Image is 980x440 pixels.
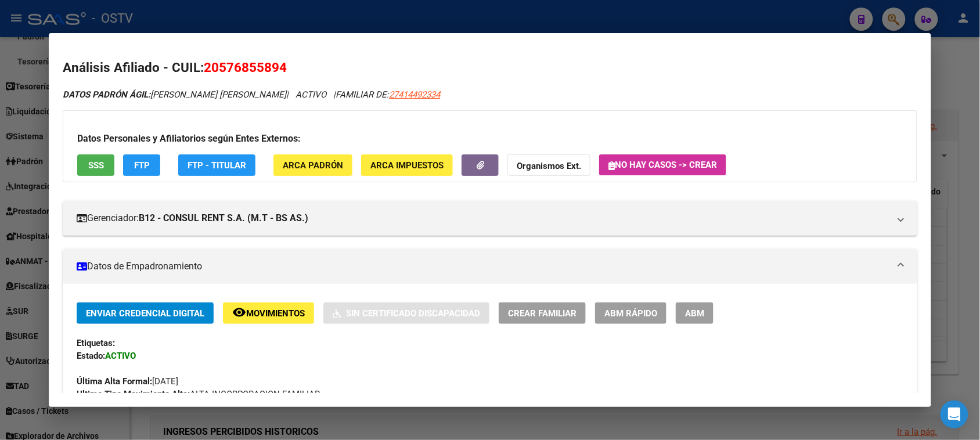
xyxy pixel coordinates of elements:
mat-panel-title: Gerenciador: [77,211,889,225]
h2: Análisis Afiliado - CUIL: [63,58,917,78]
span: ARCA Impuestos [370,160,444,171]
span: SSS [88,160,104,171]
span: [PERSON_NAME] [PERSON_NAME] [63,89,286,100]
button: Enviar Credencial Digital [77,302,214,324]
button: ABM Rápido [595,302,666,324]
strong: B12 - CONSUL RENT S.A. (M.T - BS AS.) [139,211,308,225]
span: FTP [134,160,150,171]
div: Open Intercom Messenger [941,401,968,428]
strong: Última Alta Formal: [77,376,152,387]
button: No hay casos -> Crear [599,154,726,175]
strong: Estado: [77,351,105,361]
span: FTP - Titular [188,160,246,171]
mat-expansion-panel-header: Gerenciador:B12 - CONSUL RENT S.A. (M.T - BS AS.) [63,201,917,236]
button: ABM [676,302,714,324]
button: ARCA Impuestos [361,154,453,176]
span: ABM Rápido [604,308,657,319]
span: 20576855894 [204,60,287,75]
button: Organismos Ext. [507,154,590,176]
mat-panel-title: Datos de Empadronamiento [77,259,889,273]
button: ARCA Padrón [273,154,352,176]
span: 27414492334 [389,89,440,100]
mat-expansion-panel-header: Datos de Empadronamiento [63,249,917,284]
span: Crear Familiar [508,308,577,319]
button: Sin Certificado Discapacidad [323,302,489,324]
button: FTP - Titular [178,154,255,176]
strong: DATOS PADRÓN ÁGIL: [63,89,150,100]
i: | ACTIVO | [63,89,440,100]
button: FTP [123,154,160,176]
span: Sin Certificado Discapacidad [346,308,480,319]
h3: Datos Personales y Afiliatorios según Entes Externos: [77,132,902,146]
span: Enviar Credencial Digital [86,308,204,319]
span: Movimientos [246,308,305,319]
strong: Ultimo Tipo Movimiento Alta: [77,389,190,399]
strong: Etiquetas: [77,338,115,348]
span: No hay casos -> Crear [608,160,717,170]
strong: Organismos Ext. [517,161,581,171]
span: ARCA Padrón [283,160,343,171]
button: Crear Familiar [499,302,586,324]
button: Movimientos [223,302,314,324]
button: SSS [77,154,114,176]
span: ABM [685,308,704,319]
strong: ACTIVO [105,351,136,361]
mat-icon: remove_red_eye [232,305,246,319]
span: ALTA INCORPORACION FAMILIAR [77,389,320,399]
span: [DATE] [77,376,178,387]
span: FAMILIAR DE: [336,89,440,100]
